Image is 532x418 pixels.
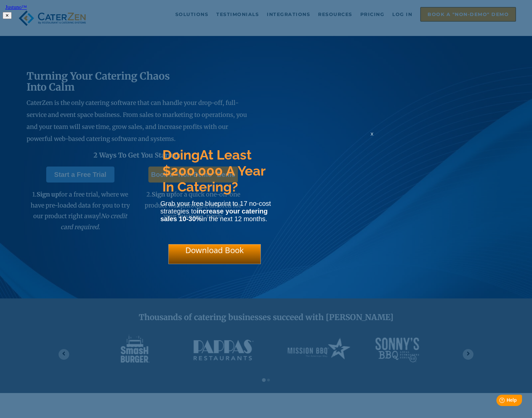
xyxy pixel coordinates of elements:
span: Download Book [185,244,244,255]
div: x [367,131,377,144]
span: Doing [162,147,200,163]
div: Download Book [168,244,261,264]
strong: increase your catering sales 10-30% [160,208,267,222]
span: Grab your free blueprint to 17 no-cost strategies to in the next 12 months. [160,200,271,222]
span: x [371,131,373,137]
span: At Least $200,000 A Year In Catering? [162,147,265,195]
iframe: Help widget launcher [473,392,525,411]
button: ✕ [3,12,12,19]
